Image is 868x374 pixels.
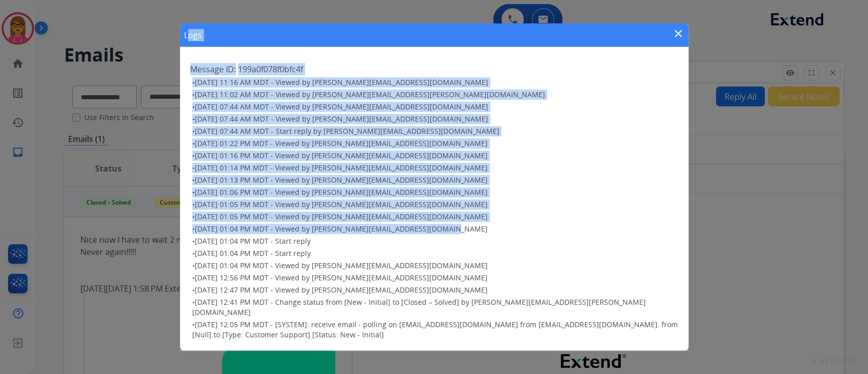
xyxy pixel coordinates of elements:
span: [DATE] 12:05 PM MDT - [SYSTEM]: receive email - polling on [EMAIL_ADDRESS][DOMAIN_NAME] from [EMA... [192,320,678,339]
span: [DATE] 01:04 PM MDT - Start reply [195,248,311,258]
h3: • [192,224,678,234]
h3: • [192,151,678,161]
span: [DATE] 12:56 PM MDT - Viewed by [PERSON_NAME][EMAIL_ADDRESS][DOMAIN_NAME] [195,273,488,282]
h3: • [192,102,678,112]
span: [DATE] 01:16 PM MDT - Viewed by [PERSON_NAME][EMAIL_ADDRESS][DOMAIN_NAME] [195,151,488,160]
h3: • [192,297,678,318]
span: [DATE] 01:04 PM MDT - Viewed by [PERSON_NAME][EMAIL_ADDRESS][DOMAIN_NAME] [195,224,488,234]
h3: • [192,163,678,173]
span: Message ID: [190,64,236,75]
span: [DATE] 01:14 PM MDT - Viewed by [PERSON_NAME][EMAIL_ADDRESS][DOMAIN_NAME] [195,163,488,172]
mat-icon: close [672,27,684,40]
h3: • [192,187,678,197]
span: [DATE] 11:02 AM MDT - Viewed by [PERSON_NAME][EMAIL_ADDRESS][PERSON_NAME][DOMAIN_NAME] [195,90,545,99]
h3: • [192,199,678,210]
span: [DATE] 01:13 PM MDT - Viewed by [PERSON_NAME][EMAIL_ADDRESS][DOMAIN_NAME] [195,175,488,185]
h3: • [192,248,678,258]
span: [DATE] 01:05 PM MDT - Viewed by [PERSON_NAME][EMAIL_ADDRESS][DOMAIN_NAME] [195,199,488,209]
span: [DATE] 07:44 AM MDT - Viewed by [PERSON_NAME][EMAIL_ADDRESS][DOMAIN_NAME] [195,102,488,111]
span: [DATE] 01:06 PM MDT - Viewed by [PERSON_NAME][EMAIL_ADDRESS][DOMAIN_NAME] [195,187,488,197]
h3: • [192,285,678,295]
h3: • [192,126,678,136]
h3: • [192,212,678,222]
span: [DATE] 12:41 PM MDT - Change status from [New - Initial] to [Closed – Solved] by [PERSON_NAME][EM... [192,297,646,317]
p: 0.20.1027RC [812,356,858,368]
span: [DATE] 11:16 AM MDT - Viewed by [PERSON_NAME][EMAIL_ADDRESS][DOMAIN_NAME] [195,77,488,87]
h3: • [192,273,678,283]
h3: • [192,114,678,124]
h3: • [192,236,678,246]
span: [DATE] 01:04 PM MDT - Start reply [195,236,311,246]
span: [DATE] 07:44 AM MDT - Viewed by [PERSON_NAME][EMAIL_ADDRESS][DOMAIN_NAME] [195,114,488,124]
h3: • [192,77,678,88]
h1: Logs [184,29,202,41]
h3: • [192,175,678,185]
h3: • [192,320,678,340]
h3: • [192,90,678,100]
span: [DATE] 01:22 PM MDT - Viewed by [PERSON_NAME][EMAIL_ADDRESS][DOMAIN_NAME] [195,138,488,148]
span: 199a0f078f0bfc4f [238,64,303,75]
span: [DATE] 07:44 AM MDT - Start reply by [PERSON_NAME][EMAIL_ADDRESS][DOMAIN_NAME] [195,126,499,136]
span: [DATE] 01:05 PM MDT - Viewed by [PERSON_NAME][EMAIL_ADDRESS][DOMAIN_NAME] [195,212,488,221]
span: [DATE] 01:04 PM MDT - Viewed by [PERSON_NAME][EMAIL_ADDRESS][DOMAIN_NAME] [195,261,488,270]
span: [DATE] 12:47 PM MDT - Viewed by [PERSON_NAME][EMAIL_ADDRESS][DOMAIN_NAME] [195,285,488,295]
h3: • [192,138,678,149]
h3: • [192,261,678,271]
